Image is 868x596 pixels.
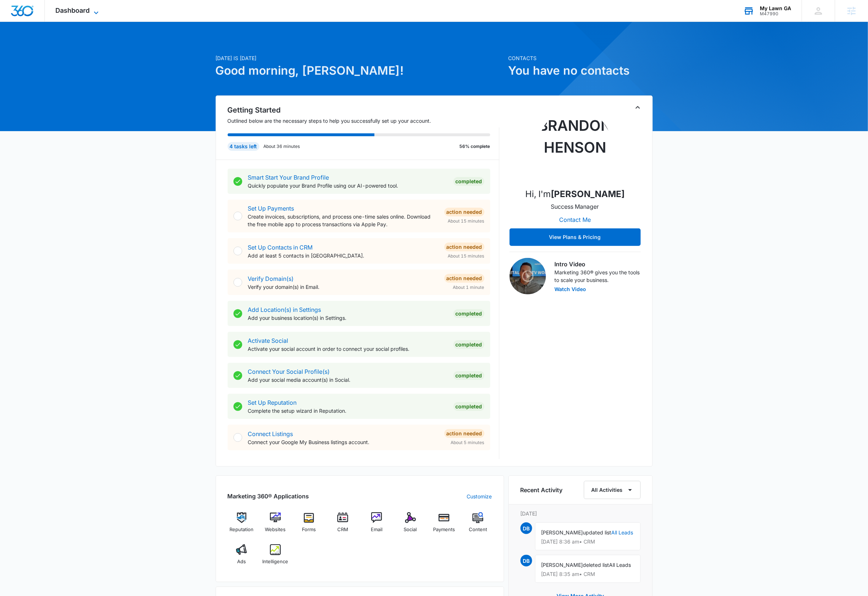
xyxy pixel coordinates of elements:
button: Toggle Collapse [633,103,642,112]
div: Action Needed [444,208,484,216]
a: All Leads [612,529,633,536]
span: [PERSON_NAME] [541,562,583,568]
a: Email [363,512,391,538]
a: Activate Social [248,337,288,344]
a: Ads [228,544,256,570]
div: Completed [453,371,484,380]
span: DB [521,522,532,534]
p: Marketing 360® gives you the tools to scale your business. [555,268,641,284]
span: About 5 minutes [451,439,484,446]
span: Dashboard [56,7,90,14]
img: Intro Video [510,258,546,294]
p: Activate your social account in order to connect your social profiles. [248,345,448,353]
span: deleted list [583,562,609,568]
a: Add Location(s) in Settings [248,306,321,313]
a: Intelligence [261,544,289,570]
a: Verify Domain(s) [248,275,294,282]
p: Outlined below are the necessary steps to help you successfully set up your account. [228,117,499,125]
h6: Recent Activity [521,486,563,494]
button: View Plans & Pricing [510,228,641,246]
span: updated list [583,529,612,536]
a: Social [396,512,424,538]
p: Connect your Google My Business listings account. [248,438,439,446]
span: Email [371,526,382,533]
span: About 1 minute [453,284,484,291]
button: Watch Video [555,287,586,292]
a: Connect Listings [248,430,293,438]
a: Payments [430,512,458,538]
span: Content [469,526,487,533]
div: Action Needed [444,429,484,438]
button: All Activities [584,481,641,499]
a: Set Up Contacts in CRM [248,244,313,251]
h2: Getting Started [228,105,499,115]
p: Create invoices, subscriptions, and process one-time sales online. Download the free mobile app t... [248,213,439,228]
div: Completed [453,309,484,318]
span: Social [404,526,417,533]
p: Hi, I'm [525,188,625,201]
span: Websites [265,526,286,533]
div: Action Needed [444,274,484,283]
p: Add at least 5 contacts in [GEOGRAPHIC_DATA]. [248,252,439,259]
p: Add your business location(s) in Settings. [248,314,448,322]
p: Quickly populate your Brand Profile using our AI-powered tool. [248,182,448,189]
div: 4 tasks left [228,142,259,151]
a: Reputation [228,512,256,538]
a: Websites [261,512,289,538]
span: All Leads [609,562,631,568]
div: Completed [453,177,484,186]
span: About 15 minutes [448,253,484,259]
span: DB [521,555,532,566]
span: Payments [433,526,455,533]
span: Ads [237,558,246,565]
p: Verify your domain(s) in Email. [248,283,439,291]
p: [DATE] is [DATE] [216,54,504,62]
div: Completed [453,402,484,411]
div: account name [760,5,791,11]
h1: Good morning, [PERSON_NAME]! [216,62,504,79]
div: Completed [453,340,484,349]
span: [PERSON_NAME] [541,529,583,536]
strong: [PERSON_NAME] [551,189,625,199]
p: [DATE] 8:35 am • CRM [541,572,635,577]
h1: You have no contacts [508,62,653,79]
a: Customize [467,493,492,500]
h3: Intro Video [555,260,641,268]
h2: Marketing 360® Applications [228,492,309,501]
a: Set Up Payments [248,205,294,212]
p: About 36 minutes [264,143,300,150]
span: CRM [337,526,348,533]
p: [DATE] [521,510,641,517]
p: Complete the setup wizard in Reputation. [248,407,448,415]
span: Reputation [229,526,254,533]
p: Contacts [508,54,653,62]
span: Forms [302,526,316,533]
p: [DATE] 8:36 am • CRM [541,539,635,544]
a: Smart Start Your Brand Profile [248,174,329,181]
div: Action Needed [444,243,484,251]
span: Intelligence [262,558,288,565]
span: About 15 minutes [448,218,484,224]
a: Forms [295,512,323,538]
div: account id [760,11,791,16]
button: Contact Me [552,211,598,228]
a: Content [464,512,492,538]
img: Brandon Henson [539,109,612,182]
a: CRM [329,512,357,538]
p: Success Manager [551,202,599,211]
a: Set Up Reputation [248,399,297,406]
p: 56% complete [460,143,490,150]
a: Connect Your Social Profile(s) [248,368,330,375]
p: Add your social media account(s) in Social. [248,376,448,384]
